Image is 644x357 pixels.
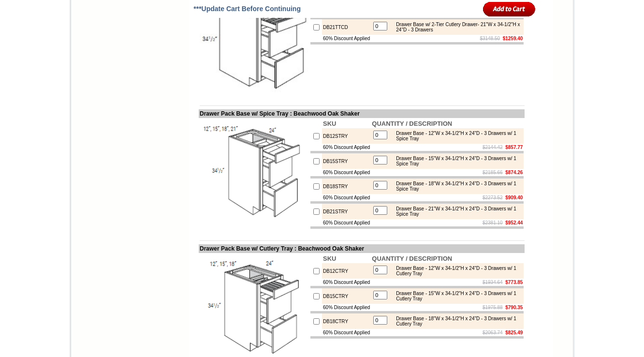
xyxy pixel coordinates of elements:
[322,329,371,336] td: 60% Discount Applied
[82,27,83,28] img: spacer.gif
[322,128,371,144] td: DB12STRY
[505,305,523,310] b: $790.35
[199,109,525,118] td: Drawer Pack Base w/ Spice Tray : Beachwood Oak Shaker
[25,27,26,28] img: spacer.gif
[480,36,500,41] s: $3148.50
[83,44,113,55] td: [PERSON_NAME] White Shaker
[322,178,371,194] td: DB18STRY
[505,195,523,200] b: $909.40
[391,181,521,192] div: Drawer Base - 18"W x 34-1/2"H x 24"D - 3 Drawers w/ 1 Spice Tray
[4,4,98,30] body: Alpha channel not supported: images/WDC2412_JSI_1.4.jpg.png
[483,280,503,285] s: $1934.64
[372,120,452,127] b: QUANTITY / DESCRIPTION
[391,156,521,166] div: Drawer Base - 15"W x 34-1/2"H x 24"D - 3 Drawers w/ 1 Spice Tray
[322,288,371,304] td: DB15CTRY
[391,266,521,276] div: Drawer Base - 12"W x 34-1/2"H x 24"D - 3 Drawers w/ 1 Cutlery Tray
[322,304,371,311] td: 60% Discount Applied
[140,44,164,54] td: Bellmonte Maple
[322,19,371,35] td: DB21TTCD
[112,27,114,28] img: spacer.gif
[166,44,195,55] td: [PERSON_NAME] Blue Shaker
[391,22,521,32] div: Drawer Base w/ 2-Tier Cutlery Drawer- 21"W x 34-1/2"H x 24"D - 3 Drawers
[26,44,51,54] td: Alabaster Shaker
[200,119,308,228] img: Drawer Pack Base w/ Spice Tray
[483,305,503,310] s: $1975.88
[322,153,371,169] td: DB15STRY
[483,1,536,17] input: Add to Cart
[322,194,371,201] td: 60% Discount Applied
[322,313,371,329] td: DB18CTRY
[193,5,301,13] span: ***Update Cart Before Continuing
[114,44,138,54] td: Baycreek Gray
[322,144,371,151] td: 60% Discount Applied
[199,244,525,253] td: Drawer Pack Base w/ Cutlery Tray : Beachwood Oak Shaker
[483,195,503,200] s: $2273.52
[483,145,503,150] s: $2144.42
[322,279,371,286] td: 60% Discount Applied
[322,169,371,176] td: 60% Discount Applied
[323,255,336,262] b: SKU
[391,316,521,327] div: Drawer Base - 18"W x 34-1/2"H x 24"D - 3 Drawers w/ 1 Cutlery Tray
[391,131,521,141] div: Drawer Base - 12"W x 34-1/2"H x 24"D - 3 Drawers w/ 1 Spice Tray
[372,255,452,262] b: QUANTITY / DESCRIPTION
[505,170,523,175] b: $874.26
[505,145,523,150] b: $857.77
[51,27,52,28] img: spacer.gif
[323,120,336,127] b: SKU
[505,220,523,225] b: $952.44
[52,44,82,55] td: [PERSON_NAME] Yellow Walnut
[505,330,523,335] b: $825.49
[322,204,371,219] td: DB21STRY
[322,219,371,226] td: 60% Discount Applied
[483,330,503,335] s: $2063.74
[391,291,521,301] div: Drawer Base - 15"W x 34-1/2"H x 24"D - 3 Drawers w/ 1 Cutlery Tray
[322,263,371,279] td: DB12CTRY
[483,220,503,225] s: $2381.10
[138,27,140,28] img: spacer.gif
[164,27,166,28] img: spacer.gif
[322,35,371,42] td: 60% Discount Applied
[483,170,503,175] s: $2185.66
[503,36,523,41] b: $1259.40
[391,206,521,217] div: Drawer Base - 21"W x 34-1/2"H x 24"D - 3 Drawers w/ 1 Spice Tray
[4,4,45,12] b: FPDF error:
[505,280,523,285] b: $773.85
